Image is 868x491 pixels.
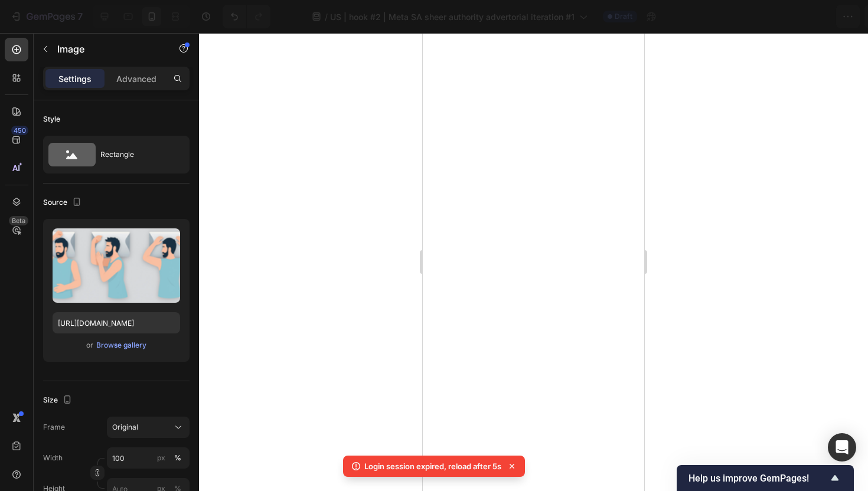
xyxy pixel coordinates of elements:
div: Style [43,114,60,125]
button: Browse gallery [96,339,147,351]
span: US | hook #2 | Meta SA sheer authority advertorial iteration #1 [330,11,575,23]
iframe: Design area [423,33,644,491]
label: Width [43,453,63,463]
div: Publish [800,11,829,23]
span: / [325,11,328,23]
div: Size [43,392,74,408]
button: % [154,451,168,465]
input: px% [107,447,190,469]
button: Original [107,417,190,438]
span: Original [112,422,138,433]
p: Image [57,42,158,56]
span: Save [756,12,775,22]
button: Publish [789,5,839,28]
p: Advanced [116,73,156,85]
div: Undo/Redo [223,5,270,28]
button: 7 [5,5,88,28]
button: px [171,451,185,465]
button: Save [746,5,785,28]
p: Login session expired, reload after 5s [364,460,501,472]
span: Draft [615,11,632,22]
input: https://example.com/image.jpg [53,312,180,333]
span: or [86,338,93,352]
div: Browse gallery [96,340,146,351]
img: preview-image [53,228,180,303]
p: Settings [58,73,92,85]
div: % [174,453,181,463]
p: 7 [77,9,83,24]
div: Open Intercom Messenger [828,433,856,461]
div: px [157,453,165,463]
div: Rectangle [100,141,172,168]
label: Frame [43,422,65,433]
div: Source [43,195,84,211]
div: 450 [11,126,28,135]
span: Help us improve GemPages! [688,473,828,484]
button: Show survey - Help us improve GemPages! [688,471,842,485]
div: Beta [9,216,28,225]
